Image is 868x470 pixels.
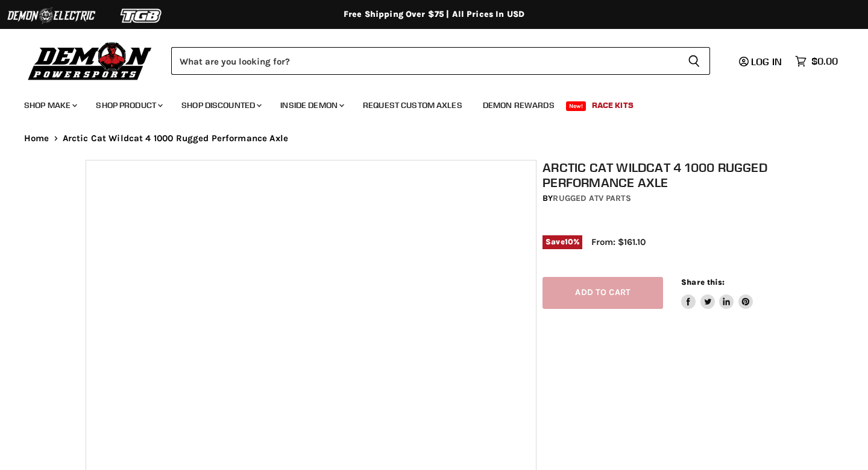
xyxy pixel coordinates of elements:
[811,56,838,67] span: $0.00
[63,133,288,144] span: Arctic Cat Wildcat 4 1000 Rugged Performance Axle
[24,39,156,82] img: Demon Powersports
[591,237,646,247] span: From: $161.10
[271,93,351,118] a: Inside Demon
[681,277,753,309] aside: Share this:
[6,4,96,27] img: Demon Electric Logo 2
[87,93,170,118] a: Shop Product
[15,88,835,118] ul: Main menu
[734,56,789,67] a: Log in
[566,101,587,111] span: New!
[789,52,844,70] a: $0.00
[24,133,49,144] a: Home
[474,93,564,118] a: Demon Rewards
[553,193,631,203] a: Rugged ATV Parts
[171,47,678,75] input: Search
[542,160,788,190] h1: Arctic Cat Wildcat 4 1000 Rugged Performance Axle
[542,235,582,249] span: Save %
[542,192,788,205] div: by
[583,93,643,118] a: Race Kits
[678,47,710,75] button: Search
[354,93,471,118] a: Request Custom Axles
[96,4,187,27] img: TGB Logo 2
[751,56,782,68] span: Log in
[15,93,84,118] a: Shop Make
[681,278,725,287] span: Share this:
[172,93,269,118] a: Shop Discounted
[565,237,573,246] span: 10
[171,47,710,75] form: Product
